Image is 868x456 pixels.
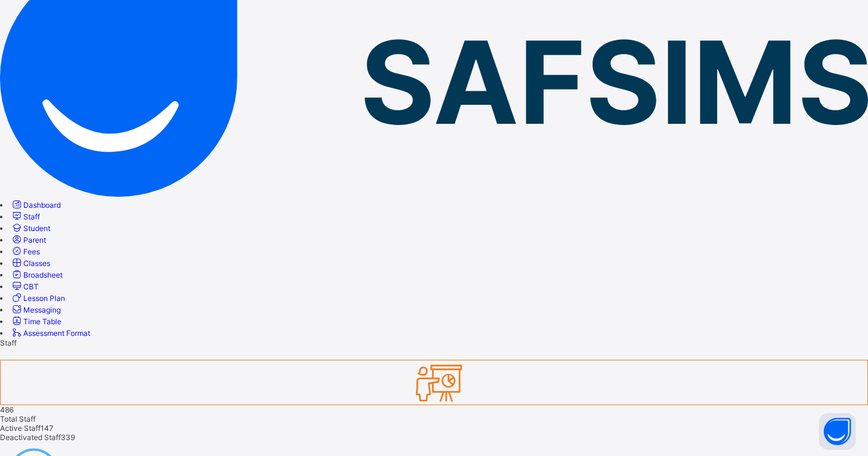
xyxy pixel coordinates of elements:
span: Fees [23,247,40,256]
a: Staff [10,212,40,221]
span: 339 [61,433,75,442]
span: Staff [23,212,40,221]
a: Time Table [10,317,61,326]
a: Lesson Plan [10,294,65,303]
span: Student [23,224,50,233]
a: Dashboard [10,200,61,210]
span: Time Table [23,317,61,326]
span: Parent [23,235,46,245]
span: Assessment Format [23,329,90,338]
a: Messaging [10,305,61,314]
a: Broadsheet [10,270,63,279]
span: CBT [23,282,39,291]
a: Student [10,224,50,233]
a: Fees [10,247,40,256]
span: Messaging [23,305,61,314]
span: Broadsheet [23,270,63,279]
span: Classes [23,259,50,268]
span: Lesson Plan [23,294,65,303]
a: Classes [10,259,50,268]
a: CBT [10,282,39,291]
a: Assessment Format [10,329,90,338]
span: 147 [40,424,53,433]
button: Open asap [819,413,856,450]
a: Parent [10,235,46,245]
span: Dashboard [23,200,61,210]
